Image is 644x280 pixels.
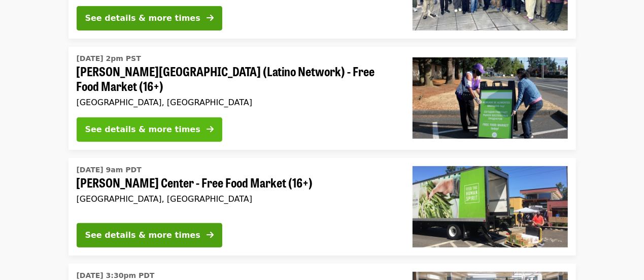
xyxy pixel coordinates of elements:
button: See details & more times [77,6,222,30]
span: [PERSON_NAME] Center - Free Food Market (16+) [77,175,396,190]
button: See details & more times [77,117,222,142]
button: See details & more times [77,223,222,247]
a: See details for "Ortiz Center - Free Food Market (16+)" [69,158,576,256]
div: [GEOGRAPHIC_DATA], [GEOGRAPHIC_DATA] [77,98,396,107]
div: See details & more times [85,229,200,241]
div: [GEOGRAPHIC_DATA], [GEOGRAPHIC_DATA] [77,194,396,204]
img: Rigler Elementary School (Latino Network) - Free Food Market (16+) organized by Oregon Food Bank [413,57,568,139]
time: [DATE] 2pm PST [77,53,141,64]
time: [DATE] 9am PDT [77,165,142,175]
i: arrow-right icon [207,125,214,134]
img: Ortiz Center - Free Food Market (16+) organized by Oregon Food Bank [413,166,568,247]
div: See details & more times [85,12,200,24]
i: arrow-right icon [207,230,214,240]
i: arrow-right icon [207,13,214,23]
a: See details for "Rigler Elementary School (Latino Network) - Free Food Market (16+)" [69,47,576,150]
div: See details & more times [85,123,200,136]
span: [PERSON_NAME][GEOGRAPHIC_DATA] (Latino Network) - Free Food Market (16+) [77,64,396,94]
